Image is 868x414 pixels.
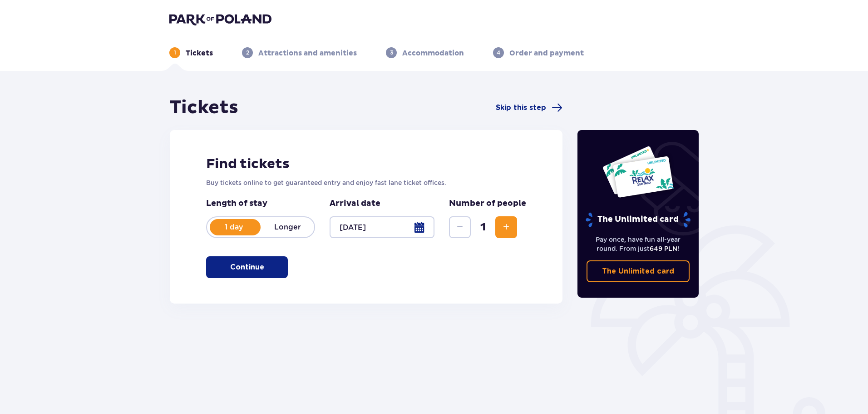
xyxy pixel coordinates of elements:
[242,47,357,58] div: 2Attractions and amenities
[207,222,261,232] p: 1 day
[449,216,471,238] button: Decrease
[495,216,517,238] button: Increase
[386,47,464,58] div: 3Accommodation
[169,47,213,58] div: 1Tickets
[206,155,526,173] h2: Find tickets
[206,256,288,278] button: Continue
[585,212,691,228] p: The Unlimited card
[186,48,213,58] p: Tickets
[650,245,677,252] span: 649 PLN
[230,262,264,272] p: Continue
[449,198,526,209] p: Number of people
[496,102,562,113] a: Skip this step
[258,48,357,58] p: Attractions and amenities
[602,145,674,198] img: Two entry cards to Suntago with the word 'UNLIMITED RELAX', featuring a white background with tro...
[206,178,526,187] p: Buy tickets online to get guaranteed entry and enjoy fast lane ticket offices.
[261,222,314,232] p: Longer
[246,49,249,57] p: 2
[509,48,584,58] p: Order and payment
[493,47,584,58] div: 4Order and payment
[206,198,315,209] p: Length of stay
[330,198,380,209] p: Arrival date
[402,48,464,58] p: Accommodation
[390,49,393,57] p: 3
[169,13,271,25] img: Park of Poland logo
[497,49,500,57] p: 4
[587,260,690,282] a: The Unlimited card
[602,266,674,276] p: The Unlimited card
[587,235,690,253] p: Pay once, have fun all-year round. From just !
[473,220,493,234] span: 1
[496,103,546,113] span: Skip this step
[170,96,238,119] h1: Tickets
[174,49,176,57] p: 1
